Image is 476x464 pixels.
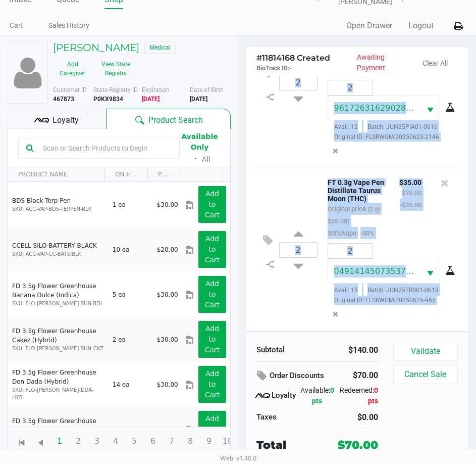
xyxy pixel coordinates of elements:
span: Page 2 [69,432,88,451]
h5: [PERSON_NAME] [53,41,139,54]
button: Select [420,96,440,120]
td: 2 ea [108,317,152,362]
input: Scan or Search Products to Begin [39,141,172,156]
span: Page 9 [199,432,219,451]
span: Avail: 12 Batch: JUN25PIA01-0616 [328,123,438,130]
button: Select [420,259,440,283]
small: Original price (2 @ $35.00) [328,205,380,225]
span: Avail: 15 Batch: JUN25TRS01-0619 [328,287,439,294]
button: Remove the package from the orderLine [329,142,342,160]
p: FT 0.3g Vape Pen Distillate Taurus Moon (THC) [328,176,384,203]
td: 1 ea [108,182,152,227]
b: 467873 [53,96,74,103]
span: 0 pts [312,386,334,405]
button: Add to Cart [198,411,226,448]
p: SKU: ACC-VAP-CC-BATSIBLK [12,250,104,258]
small: $70.00 [402,189,421,197]
small: -$35.00 [400,201,421,209]
button: Add to Cart [198,321,226,358]
div: $70.00 [347,367,378,384]
app-button-loader: Add to Cart [205,324,220,354]
p: SKU: FLO-[PERSON_NAME]-SUN-CKZ [12,345,104,352]
div: Data table [8,167,230,427]
p: SKU: FLO-[PERSON_NAME]-SUN-BDL [12,300,104,307]
span: # [256,53,262,63]
th: ON HAND [104,167,147,182]
td: FD 3.5g Flower Greenhouse Cakez (Hybrid) [8,317,108,362]
span: State Registry ID [93,86,138,94]
span: $30.00 [157,336,178,343]
span: Page 7 [162,432,181,451]
b: Medical card expired [142,96,160,103]
div: Loyalty [256,390,297,402]
span: Page 5 [125,432,144,451]
td: FD 3.5g Flower Greenhouse Don Dada (Hybrid) [8,362,108,407]
span: · [358,123,367,130]
td: 18 ea [108,407,152,452]
div: $70.00 [338,437,378,453]
button: Add to Cart [198,366,226,403]
div: $0.00 [325,411,378,424]
app-button-loader: Add to Cart [205,280,220,309]
div: Order Discounts [256,367,333,385]
span: Go to the first page [16,437,28,449]
p: Awaiting Payment [357,52,412,73]
p: $35.00 [399,176,421,187]
span: · [358,287,367,294]
inline-svg: Split item qty to new line [261,90,279,104]
button: Clear All [422,58,448,69]
td: FD 3.5g Flower Greenhouse Lemon Zest (Hybrid) [8,407,108,452]
td: 14 ea [108,362,152,407]
span: Page 6 [143,432,163,451]
p: SKU: FLO-[PERSON_NAME]-DDA-HYB [12,386,104,401]
span: $30.00 [157,381,178,388]
span: Page 3 [87,432,107,451]
span: Medical [144,41,176,54]
a: Sales History [48,19,89,32]
span: - [289,65,292,72]
span: Page 1 [50,432,69,451]
button: View State Registry [92,56,134,81]
div: $140.00 [325,344,378,356]
button: Open Drawer [346,20,392,32]
div: Total [256,437,323,453]
td: 10 ea [108,227,152,272]
span: $20.00 [157,246,178,253]
span: Original ID: FLSRWGM-20250623-2146 [328,132,453,142]
th: PRICE [147,167,180,182]
span: $30.00 [157,291,178,298]
app-button-loader: Add to Cart [205,235,220,264]
span: Go to the previous page [31,431,50,450]
inline-svg: Split item qty to new line [261,258,279,271]
span: Date of Birth [190,86,224,94]
span: Original ID: FLSRWGM-20250625-965 [328,296,453,305]
span: 0491414507353769 [334,266,416,276]
button: Remove the package from the orderLine [329,305,342,323]
span: Loyalty [52,114,79,126]
div: Taxes [256,411,310,423]
span: ᛫ [189,154,202,164]
button: Add to Cart [198,186,226,223]
td: 5 ea [108,272,152,317]
b: [DATE] [190,96,207,103]
td: CCELL SILO BATTERY BLACK [8,227,108,272]
button: Logout [408,20,434,32]
button: Add to Cart [198,276,226,313]
app-button-loader: Add to Cart [205,190,220,219]
small: 50ftdvape: [328,229,374,237]
th: PRODUCT NAME [8,167,104,182]
div: Redeemed: [337,385,378,406]
b: P0KX9834 [93,96,123,103]
td: FD 3.5g Flower Greenhouse Banana Dulce (Indica) [8,272,108,317]
span: 9617263162902819 [334,103,416,113]
button: All [202,154,210,165]
span: Page 8 [181,432,200,451]
span: 0 pts [368,386,378,405]
div: Subtotal [256,344,310,356]
span: Page 4 [106,432,125,451]
button: Add to Cart [198,231,226,268]
span: BioTrack ID: [256,65,289,72]
span: Product Search [148,114,203,126]
a: Cart [10,19,23,32]
span: 11814168 Created [256,53,330,63]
